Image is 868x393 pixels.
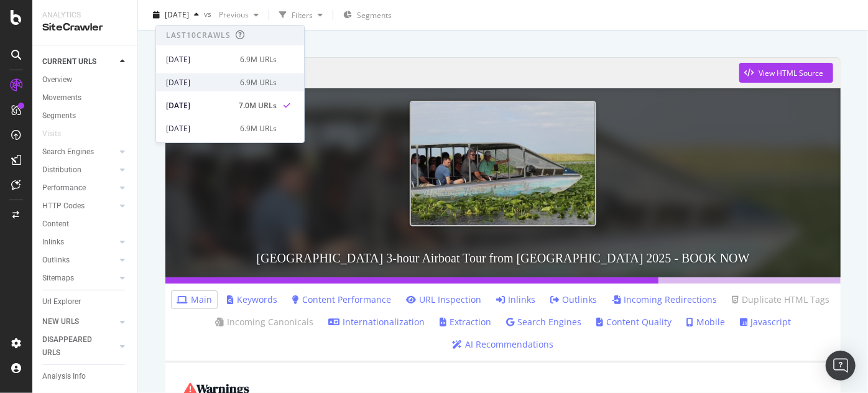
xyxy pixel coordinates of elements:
[410,101,596,226] img: Everglades National Park 3-hour Airboat Tour from Miami 2025 - BOOK NOW
[166,100,231,111] div: [DATE]
[42,315,79,328] div: NEW URLS
[826,351,856,381] div: Open Intercom Messenger
[42,370,129,383] a: Analysis Info
[759,68,823,78] div: View HTML Source
[506,316,581,328] a: Search Engines
[453,338,554,351] a: AI Recommendations
[42,315,116,328] a: NEW URLS
[42,55,116,68] a: CURRENT URLS
[42,21,127,35] div: SiteCrawler
[42,200,85,213] div: HTTP Codes
[42,272,74,285] div: Sitemaps
[166,77,233,88] div: [DATE]
[42,254,70,267] div: Outlinks
[292,294,391,306] a: Content Performance
[42,127,61,141] div: Visits
[204,8,214,19] span: vs
[42,295,81,308] div: Url Explorer
[292,9,313,20] div: Filters
[42,236,64,249] div: Inlinks
[406,294,481,306] a: URL Inspection
[177,294,212,306] a: Main
[42,91,129,104] a: Movements
[612,294,717,306] a: Incoming Redirections
[166,30,231,40] div: Last 10 Crawls
[338,5,397,25] button: Segments
[214,5,264,25] button: Previous
[42,91,81,104] div: Movements
[42,73,129,86] a: Overview
[42,333,105,359] div: DISAPPEARED URLS
[739,63,833,83] button: View HTML Source
[42,272,116,285] a: Sitemaps
[42,164,116,177] a: Distribution
[214,9,249,20] span: Previous
[550,294,597,306] a: Outlinks
[165,9,189,20] span: 2025 Aug. 1st
[42,146,94,159] div: Search Engines
[686,316,725,328] a: Mobile
[42,146,116,159] a: Search Engines
[732,294,829,306] a: Duplicate HTML Tags
[357,10,392,21] span: Segments
[740,316,791,328] a: Javascript
[240,77,277,88] div: 6.9M URLs
[42,109,76,123] div: Segments
[173,57,739,88] a: [URL][DOMAIN_NAME]
[42,333,116,359] a: DISAPPEARED URLS
[42,55,96,68] div: CURRENT URLS
[166,123,233,134] div: [DATE]
[215,316,313,328] a: Incoming Canonicals
[42,182,86,195] div: Performance
[165,239,841,277] h3: [GEOGRAPHIC_DATA] 3-hour Airboat Tour from [GEOGRAPHIC_DATA] 2025 - BOOK NOW
[239,100,277,111] div: 7.0M URLs
[42,164,81,177] div: Distribution
[240,54,277,65] div: 6.9M URLs
[42,200,116,213] a: HTTP Codes
[42,370,86,383] div: Analysis Info
[148,5,204,25] button: [DATE]
[440,316,491,328] a: Extraction
[496,294,535,306] a: Inlinks
[328,316,425,328] a: Internationalization
[42,73,72,86] div: Overview
[42,236,116,249] a: Inlinks
[42,127,73,141] a: Visits
[42,182,116,195] a: Performance
[42,109,129,123] a: Segments
[596,316,672,328] a: Content Quality
[42,10,127,21] div: Analytics
[274,5,328,25] button: Filters
[166,54,233,65] div: [DATE]
[42,295,129,308] a: Url Explorer
[42,218,129,231] a: Content
[227,294,277,306] a: Keywords
[42,218,69,231] div: Content
[240,123,277,134] div: 6.9M URLs
[42,254,116,267] a: Outlinks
